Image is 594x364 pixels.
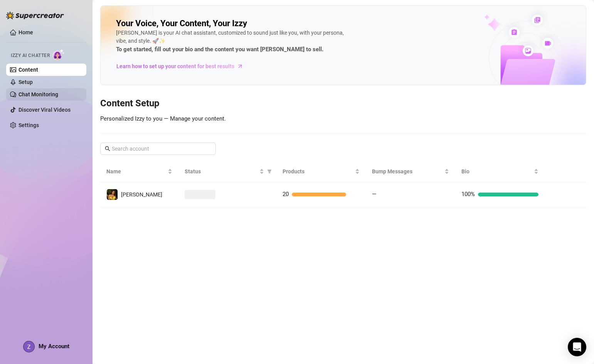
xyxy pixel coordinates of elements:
[116,29,347,54] div: [PERSON_NAME] is your AI chat assistant, customized to sound just like you, with your persona, vi...
[372,191,377,198] span: —
[461,191,475,198] span: 100%
[100,161,178,182] th: Name
[121,191,162,198] span: [PERSON_NAME]
[266,166,273,177] span: filter
[461,167,532,176] span: Bio
[53,49,65,60] img: AI Chatter
[116,62,234,70] span: Learn how to set up your content for best results
[455,161,545,182] th: Bio
[236,62,244,70] span: arrow-right
[11,52,50,59] span: Izzy AI Chatter
[112,144,205,153] input: Search account
[283,191,289,198] span: 20
[100,115,226,122] span: Personalized Izzy to you — Manage your content.
[466,6,586,85] img: ai-chatter-content-library-cLFOSyPT.png
[105,146,110,151] span: search
[366,161,455,182] th: Bump Messages
[568,338,586,356] div: Open Intercom Messenger
[19,107,71,113] a: Discover Viral Videos
[24,341,34,352] img: ACg8ocId7awjkImxOaNmcxwYFZFAnEDE-50UV4Ts2nci6h5jWzJfBg=s96-c
[116,60,249,72] a: Learn how to set up your content for best results
[276,161,366,182] th: Products
[19,79,33,85] a: Setup
[19,122,39,128] a: Settings
[39,343,69,350] span: My Account
[19,67,38,73] a: Content
[267,169,272,174] span: filter
[283,167,353,176] span: Products
[19,91,58,97] a: Chat Monitoring
[372,167,443,176] span: Bump Messages
[100,97,586,110] h3: Content Setup
[185,167,258,176] span: Status
[107,189,118,200] img: Molly
[178,161,277,182] th: Status
[6,12,64,19] img: logo-BBDzfeDw.svg
[116,46,323,53] strong: To get started, fill out your bio and the content you want [PERSON_NAME] to sell.
[106,167,166,176] span: Name
[116,18,247,29] h2: Your Voice, Your Content, Your Izzy
[19,29,33,35] a: Home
